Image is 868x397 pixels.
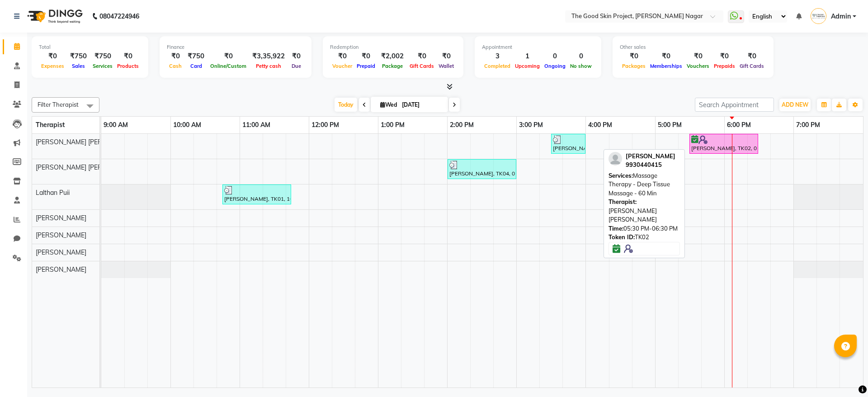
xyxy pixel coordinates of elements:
div: ₹750 [184,51,208,61]
span: ADD NEW [782,101,808,108]
span: [PERSON_NAME] [36,265,86,274]
span: Gift Cards [737,63,766,69]
a: 9:00 AM [101,118,130,132]
div: ₹0 [354,51,377,61]
span: Wallet [436,63,456,69]
span: Gift Cards [407,63,436,69]
a: 1:00 PM [378,118,407,132]
span: Prepaid [354,63,377,69]
span: Products [115,63,141,69]
button: ADD NEW [779,99,811,111]
div: ₹0 [115,51,141,61]
span: Therapist: [609,198,637,205]
a: 7:00 PM [794,118,822,132]
div: Other sales [620,43,766,51]
span: Online/Custom [208,63,249,69]
div: 3 [482,51,513,61]
a: 11:00 AM [240,118,273,132]
div: 0 [542,51,568,61]
span: Vouchers [684,63,712,69]
div: ₹0 [620,51,648,61]
span: Filter Therapist [38,101,79,108]
div: Finance [167,43,304,51]
div: Total [39,43,141,51]
span: Completed [482,63,513,69]
div: [PERSON_NAME] [PERSON_NAME] [609,198,680,224]
span: Petty cash [254,63,283,69]
img: logo [23,4,85,29]
span: [PERSON_NAME] [PERSON_NAME] [36,163,139,171]
div: 05:30 PM-06:30 PM [609,224,680,233]
a: 12:00 PM [309,118,341,132]
a: 5:00 PM [656,118,684,132]
a: 10:00 AM [171,118,203,132]
span: Packages [620,63,648,69]
div: 0 [568,51,594,61]
span: Services [90,63,115,69]
span: Cash [167,63,184,69]
span: Prepaids [712,63,737,69]
span: Memberships [648,63,684,69]
div: ₹0 [684,51,712,61]
span: Ongoing [542,63,568,69]
span: Package [380,63,405,69]
span: Massage Therapy - Deep Tissue Massage - 60 Min [609,172,670,197]
div: [PERSON_NAME], TK01, 10:45 AM-11:45 AM, Massage Therapy - Deep Tissue Massage - 60 Min [223,186,290,203]
span: [PERSON_NAME] [36,214,86,222]
span: Voucher [330,63,354,69]
span: Time: [609,225,623,232]
input: 2025-09-03 [399,98,444,112]
div: ₹0 [712,51,737,61]
span: [PERSON_NAME] [36,248,86,256]
div: ₹750 [66,51,90,61]
div: ₹0 [167,51,184,61]
span: Card [188,63,204,69]
a: 2:00 PM [448,118,476,132]
span: Wed [378,101,399,108]
a: 3:00 PM [517,118,545,132]
div: ₹2,002 [377,51,407,61]
div: ₹0 [648,51,684,61]
a: 4:00 PM [586,118,614,132]
span: Therapist [36,121,65,129]
div: [PERSON_NAME], TK04, 02:00 PM-03:00 PM, Massage Therapy - Swedish Massage - 60 Min [448,161,515,178]
span: Services: [609,172,633,179]
span: Token ID: [609,233,635,241]
div: Appointment [482,43,594,51]
div: ₹0 [39,51,66,61]
span: [PERSON_NAME] [626,152,675,160]
span: Expenses [39,63,66,69]
img: profile [609,152,622,165]
div: [PERSON_NAME], TK02, 05:30 PM-06:30 PM, Massage Therapy - Deep Tissue Massage - 60 Min [690,135,757,152]
div: 9930440415 [626,161,675,170]
div: 1 [513,51,542,61]
span: Upcoming [513,63,542,69]
div: ₹750 [90,51,115,61]
div: TK02 [609,233,680,242]
div: ₹0 [436,51,456,61]
div: ₹0 [737,51,766,61]
div: ₹0 [288,51,304,61]
div: ₹0 [407,51,436,61]
div: ₹3,35,922 [249,51,288,61]
div: [PERSON_NAME], TK05, 03:30 PM-04:00 PM, Massage Therapy - Kids - Swedish Massage - upto 14 yrs [552,135,585,152]
span: Due [289,63,303,69]
span: Admin [831,12,851,21]
img: Admin [811,8,826,24]
span: Today [335,98,357,112]
span: Sales [70,63,87,69]
a: 6:00 PM [725,118,753,132]
b: 08047224946 [99,4,139,29]
span: No show [568,63,594,69]
span: [PERSON_NAME] [36,231,86,239]
div: ₹0 [330,51,354,61]
div: ₹0 [208,51,249,61]
div: Redemption [330,43,456,51]
span: Lalthan Puii [36,189,70,197]
input: Search Appointment [695,98,774,112]
span: [PERSON_NAME] [PERSON_NAME] [36,138,139,146]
